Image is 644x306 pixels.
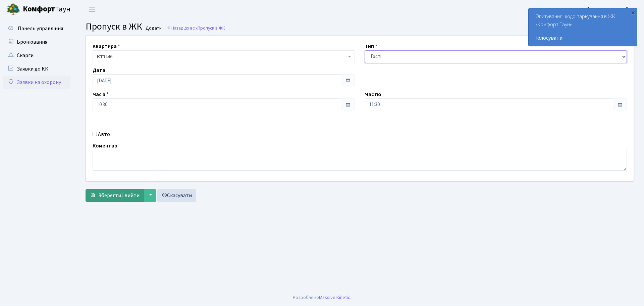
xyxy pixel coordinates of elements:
div: × [630,9,636,16]
span: Пропуск в ЖК [198,25,225,31]
span: Пропуск в ЖК [86,20,142,33]
button: Переключити навігацію [84,4,101,15]
a: Massive Kinetic [319,294,350,301]
a: Панель управління [3,22,70,35]
a: Бронювання [3,35,70,49]
label: Коментар [93,142,117,150]
a: Заявки на охорону [3,76,70,89]
label: Квартира [93,42,120,50]
label: Авто [98,130,110,138]
a: Заявки до КК [3,62,70,76]
a: Голосувати [535,34,630,42]
button: Зберегти і вийти [86,189,144,202]
div: Опитування щодо паркування в ЖК «Комфорт Таун» [529,8,637,46]
small: Додати . [144,26,164,31]
a: Назад до всіхПропуск в ЖК [167,25,225,31]
a: Скасувати [157,189,196,202]
b: ФОП [PERSON_NAME]. О. [575,6,636,13]
label: Тип [365,42,377,50]
b: КТ7 [97,53,105,60]
a: Скарги [3,49,70,62]
label: Дата [93,66,105,74]
a: ФОП [PERSON_NAME]. О. [575,5,636,13]
label: Час з [93,90,109,98]
b: Комфорт [23,4,55,14]
span: Панель управління [18,25,63,32]
span: <b>КТ7</b>&nbsp;&nbsp;&nbsp;446 [97,53,346,60]
span: <b>КТ7</b>&nbsp;&nbsp;&nbsp;446 [93,50,355,63]
span: Зберегти і вийти [98,192,140,199]
img: logo.png [7,3,20,16]
label: Час по [365,90,381,98]
div: Розроблено . [293,294,351,301]
span: Таун [23,4,70,15]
